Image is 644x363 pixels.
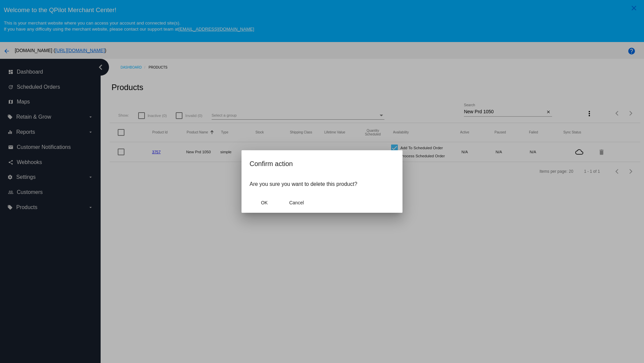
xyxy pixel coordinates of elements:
h2: Confirm action [250,158,394,169]
button: Close dialog [250,197,279,209]
span: Cancel [289,200,304,205]
button: Close dialog [282,197,311,209]
p: Are you sure you want to delete this product? [250,181,394,187]
span: OK [261,200,268,205]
